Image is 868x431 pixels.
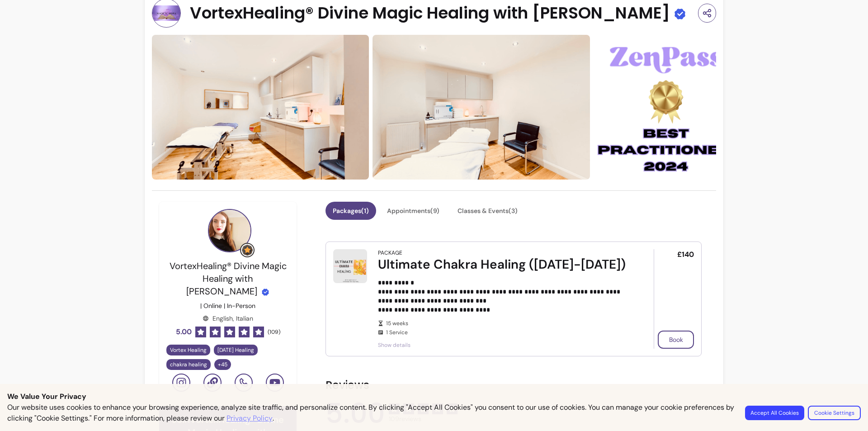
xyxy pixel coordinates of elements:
span: VortexHealing® Divine Magic Healing with [PERSON_NAME] [170,260,287,297]
span: ( 109 ) [268,328,280,336]
img: Grow [242,245,253,256]
span: [DATE] Healing [217,346,254,354]
button: Accept All Cookies [745,406,804,420]
span: 1 Service [386,329,628,336]
button: Cookie Settings [808,406,861,420]
img: https://d22cr2pskkweo8.cloudfront.net/ef3f4692-ec63-4f60-b476-c766483e434c [373,35,590,180]
img: Ultimate Chakra Healing (2 Sept-7 Oct) [333,249,367,283]
div: Ultimate Chakra Healing ([DATE]-[DATE]) [378,256,628,273]
p: | Online | In-Person [200,301,255,310]
div: English, Italian [203,314,253,323]
span: VortexHealing® Divine Magic Healing with [PERSON_NAME] [190,4,670,22]
button: Classes & Events(3) [450,202,525,220]
span: Vortex Healing [170,346,207,354]
p: Our website uses cookies to enhance your browsing experience, analyze site traffic, and personali... [7,402,734,424]
img: https://d22cr2pskkweo8.cloudfront.net/7fe33405-5b05-42f8-b272-7df1e41d11f5 [152,35,369,180]
button: Appointments(9) [380,202,447,220]
span: + 45 [216,361,229,368]
div: Package [378,249,402,256]
span: chakra healing [170,361,207,368]
img: Provider image [208,209,251,252]
div: £140 [654,249,694,349]
span: Show details [378,341,628,349]
h2: Reviews [325,378,702,393]
button: Book [658,331,694,349]
span: 5.00 [176,327,192,337]
img: https://d22cr2pskkweo8.cloudfront.net/9a9e6dec-91e9-4286-a3bc-4b992f6fe412 [594,35,738,180]
a: Privacy Policy [226,413,273,424]
span: 15 weeks [386,320,628,327]
p: We Value Your Privacy [7,391,861,402]
button: Packages(1) [325,202,376,220]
